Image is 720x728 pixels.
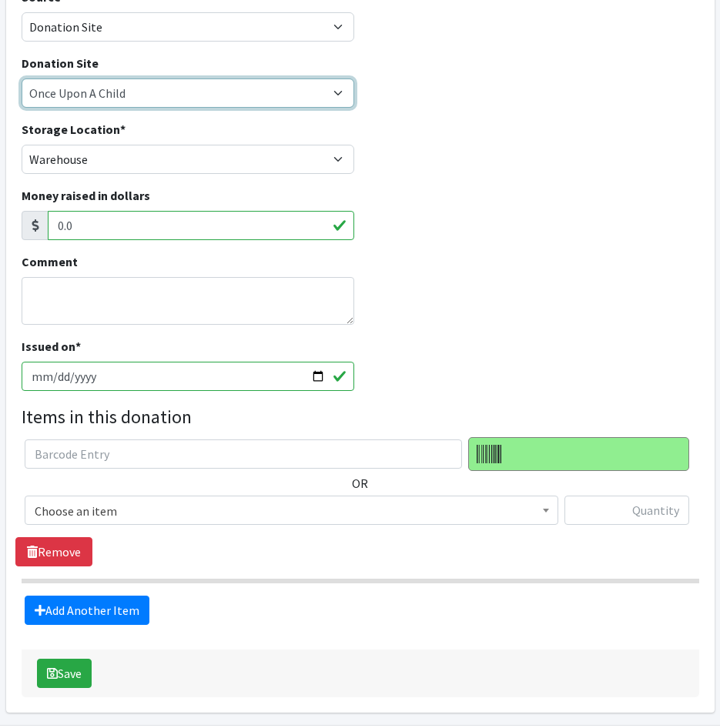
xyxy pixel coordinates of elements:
abbr: required [120,122,126,137]
input: Quantity [564,496,689,525]
a: Add Another Item [25,596,149,625]
legend: Items in this donation [22,403,699,431]
a: Remove [15,537,92,566]
label: Donation Site [22,54,99,72]
span: Choose an item [35,500,548,522]
label: Storage Location [22,120,126,139]
label: Money raised in dollars [22,186,150,205]
abbr: required [75,339,81,354]
span: Choose an item [25,496,558,525]
label: OR [352,474,368,493]
label: Issued on [22,337,81,356]
label: Comment [22,252,78,271]
input: Barcode Entry [25,439,462,469]
button: Save [37,659,92,688]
